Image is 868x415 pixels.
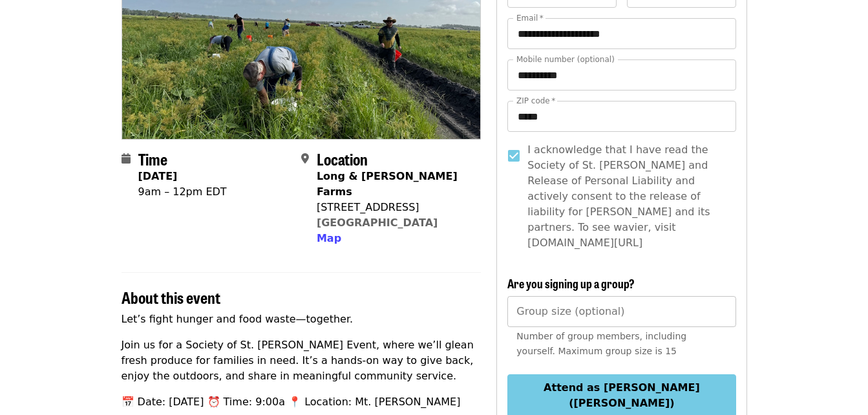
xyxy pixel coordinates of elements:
input: ZIP code [507,101,736,132]
span: Time [138,147,167,170]
button: Map [317,231,341,246]
p: 📅 Date: [DATE] ⏰ Time: 9:00a 📍 Location: Mt. [PERSON_NAME] [122,394,482,410]
p: Join us for a Society of St. [PERSON_NAME] Event, where we’ll glean fresh produce for families in... [122,337,482,384]
label: ZIP code [516,97,555,105]
span: I acknowledge that I have read the Society of St. [PERSON_NAME] and Release of Personal Liability... [527,142,725,251]
span: Number of group members, including yourself. Maximum group size is 15 [516,331,686,356]
span: Location [317,147,368,170]
span: Are you signing up a group? [507,275,635,292]
strong: [DATE] [138,170,178,182]
label: Email [516,14,544,22]
p: Let’s fight hunger and food waste—together. [122,312,482,327]
input: Mobile number (optional) [507,59,736,90]
i: calendar icon [122,153,131,165]
i: map-marker-alt icon [301,153,309,165]
label: Mobile number (optional) [516,56,615,63]
strong: Long & [PERSON_NAME] Farms [317,170,458,198]
span: Map [317,232,341,244]
input: Email [507,18,736,49]
span: About this event [122,286,220,308]
div: 9am – 12pm EDT [138,184,227,200]
input: [object Object] [507,296,736,327]
div: [STREET_ADDRESS] [317,200,471,215]
a: [GEOGRAPHIC_DATA] [317,217,438,229]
